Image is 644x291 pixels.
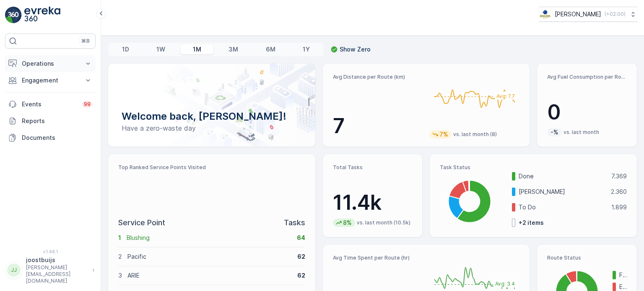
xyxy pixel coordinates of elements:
p: 7 [333,113,423,139]
p: Events [22,100,77,108]
p: 1 [118,234,121,242]
p: Reports [22,117,92,125]
p: joostbuijs [26,256,88,264]
a: Documents [5,129,96,146]
img: logo_light-DOdMpM7g.png [24,7,60,23]
p: 99 [84,101,91,108]
img: logo [5,7,22,23]
p: ( +02:00 ) [605,11,626,18]
p: vs. last month (8) [453,131,497,138]
p: 1Y [303,45,310,54]
p: Avg Distance per Route (km) [333,74,423,80]
p: Top Ranked Service Points Visited [118,164,305,171]
button: Engagement [5,72,96,89]
p: Service Point [118,217,165,229]
p: To Do [519,203,606,211]
p: 3 [118,271,122,280]
p: 62 [297,252,305,261]
span: v 1.48.1 [5,249,96,254]
p: 1W [156,45,165,54]
button: Operations [5,55,96,72]
p: -% [550,128,559,136]
p: 7.369 [611,172,627,180]
p: + 2 items [519,219,544,227]
p: Documents [22,134,92,142]
p: vs. last month (10.5k) [357,219,410,226]
p: Avg Fuel Consumption per Route (lt) [547,74,627,80]
a: Events99 [5,96,96,113]
p: Show Zero [340,45,371,54]
p: [PERSON_NAME][EMAIL_ADDRESS][DOMAIN_NAME] [26,264,88,284]
p: vs. last month [563,129,599,136]
p: Expired [619,283,627,291]
p: 0 [547,100,627,125]
img: basis-logo_rgb2x.png [539,10,551,19]
p: 1M [193,45,201,54]
p: 3M [229,45,238,54]
p: Operations [22,59,79,68]
p: 1D [122,45,129,54]
p: Avg Time Spent per Route (hr) [333,255,423,261]
p: 6M [266,45,275,54]
p: Task Status [440,164,627,171]
button: [PERSON_NAME](+02:00) [539,7,637,22]
p: Pacific [127,252,292,261]
p: 1.899 [611,203,627,211]
p: [PERSON_NAME] [519,188,605,196]
p: Have a zero-waste day [122,123,302,133]
p: Blushing [127,234,291,242]
p: Total Tasks [333,164,413,171]
p: Finished [619,271,627,279]
button: JJjoostbuijs[PERSON_NAME][EMAIL_ADDRESS][DOMAIN_NAME] [5,256,96,284]
p: Tasks [284,217,305,229]
a: Reports [5,113,96,129]
p: ARIE [127,271,292,280]
p: ⌘B [81,38,90,44]
p: 64 [297,234,305,242]
p: 11.4k [333,190,413,215]
p: 2 [118,252,122,261]
p: Engagement [22,76,79,85]
p: 62 [297,271,305,280]
p: [PERSON_NAME] [555,10,601,18]
p: 8% [342,219,353,227]
p: Welcome back, [PERSON_NAME]! [122,110,302,123]
div: JJ [7,263,21,277]
p: Done [519,172,606,180]
p: Route Status [547,255,627,261]
p: 2.360 [611,188,627,196]
p: 7% [439,130,449,139]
